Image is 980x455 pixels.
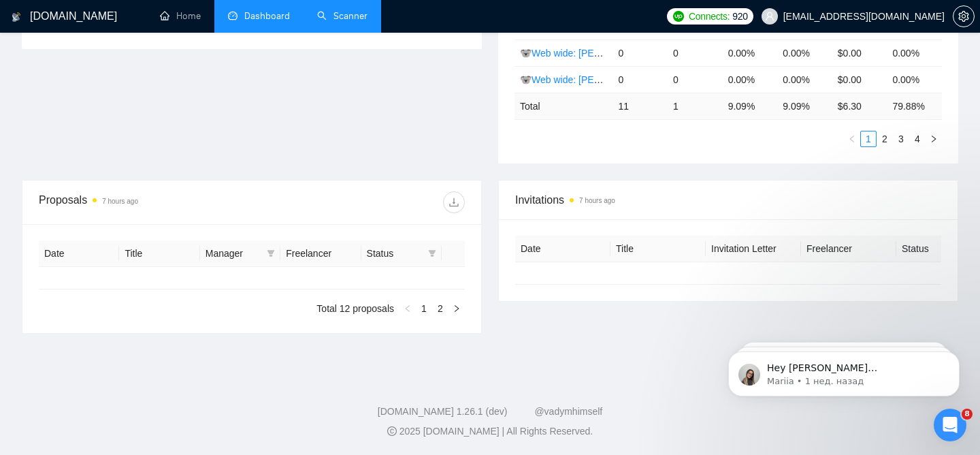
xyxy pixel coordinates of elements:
[861,131,876,146] a: 1
[119,240,199,267] th: Title
[860,131,877,147] li: 1
[708,323,980,418] iframe: Intercom notifications сообщение
[432,300,448,317] li: 2
[416,300,432,317] li: 1
[844,131,860,147] li: Previous Page
[668,93,723,119] td: 1
[668,66,723,93] td: 0
[926,131,942,147] button: right
[893,131,909,147] li: 3
[280,240,361,267] th: Freelancer
[59,40,232,267] span: Hey [PERSON_NAME][EMAIL_ADDRESS][DOMAIN_NAME], Looks like your Upwork agency [PERSON_NAME] Design...
[612,66,668,93] td: 0
[612,40,668,66] td: 0
[316,300,394,317] li: Total 12 proposals
[934,409,966,441] iframe: Intercom live chat
[206,246,261,261] span: Manager
[515,236,610,262] th: Date
[387,426,397,436] span: copyright
[723,93,778,119] td: 9.09 %
[520,48,736,59] a: 🐨Web wide: [PERSON_NAME] 03/07 bid in range
[777,66,832,93] td: 0.00%
[832,66,887,93] td: $0.00
[910,131,925,146] a: 4
[267,249,275,257] span: filter
[534,406,602,417] a: @vadymhimself
[777,93,832,119] td: 9.09 %
[962,409,973,420] span: 8
[579,197,615,204] time: 7 hours ago
[317,10,367,22] a: searchScanner
[777,40,832,66] td: 0.00%
[228,11,238,20] span: dashboard
[378,406,508,417] a: [DOMAIN_NAME] 1.26.1 (dev)
[765,12,774,21] span: user
[801,236,896,262] th: Freelancer
[612,93,668,119] td: 11
[39,191,252,213] div: Proposals
[877,131,892,146] a: 2
[39,240,119,267] th: Date
[448,300,465,317] li: Next Page
[723,40,778,66] td: 0.00%
[102,198,138,205] time: 7 hours ago
[404,304,412,313] span: left
[448,300,465,317] button: right
[844,131,860,147] button: left
[953,11,974,22] span: setting
[953,5,975,27] button: setting
[425,243,439,264] span: filter
[953,11,975,22] a: setting
[11,424,969,439] div: 2025 [DOMAIN_NAME] | All Rights Reserved.
[668,40,723,66] td: 0
[894,131,909,146] a: 3
[160,10,201,22] a: homeHome
[926,131,942,147] li: Next Page
[877,131,893,147] li: 2
[887,40,942,66] td: 0.00%
[428,249,436,257] span: filter
[453,304,461,313] span: right
[514,93,612,119] td: Total
[832,40,887,66] td: $0.00
[520,74,808,85] a: 🐨Web wide: [PERSON_NAME] 03/07 old але перест на веб проф
[433,301,448,316] a: 2
[689,9,730,24] span: Connects:
[673,11,684,22] img: upwork-logo.png
[12,6,21,28] img: logo
[706,236,801,262] th: Invitation Letter
[723,66,778,93] td: 0.00%
[59,52,235,65] p: Message from Mariia, sent 1 нед. назад
[399,300,416,317] button: left
[200,240,280,267] th: Manager
[443,191,465,213] button: download
[610,236,706,262] th: Title
[732,9,747,24] span: 920
[264,243,278,264] span: filter
[930,135,938,143] span: right
[887,66,942,93] td: 0.00%
[848,135,856,143] span: left
[399,300,416,317] li: Previous Page
[244,10,290,22] span: Dashboard
[515,191,941,208] span: Invitations
[416,301,431,316] a: 1
[832,93,887,119] td: $ 6.30
[909,131,926,147] li: 4
[887,93,942,119] td: 79.88 %
[367,246,423,261] span: Status
[444,197,464,208] span: download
